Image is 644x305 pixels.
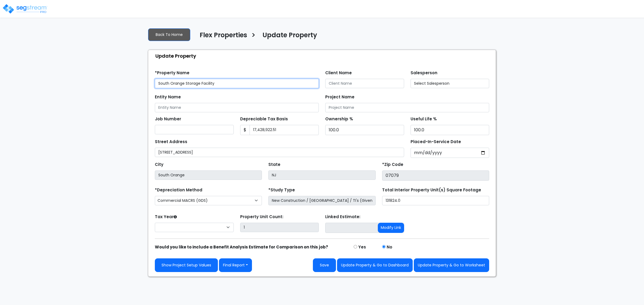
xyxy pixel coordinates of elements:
label: *Study Type [268,187,295,193]
span: $ [240,125,250,135]
button: Update Property & Go to Dashboard [337,258,413,272]
input: Depreciation [411,125,489,135]
div: Update Property [151,50,496,62]
label: *Zip Code [382,162,403,168]
label: Yes [358,244,366,250]
strong: Would you like to include a Benefit Analysis Estimate for Comparison on this job? [155,244,328,250]
h4: Update Property [262,31,317,40]
input: Client Name [325,79,404,88]
a: Flex Properties [196,31,247,43]
input: 0.00 [250,125,319,135]
button: Final Report [219,258,252,272]
a: Back To Home [148,28,190,41]
input: Entity Name [155,103,319,112]
a: Update Property [258,31,317,43]
img: logo_pro_r.png [2,3,48,14]
label: Tax Year [155,214,177,220]
button: Modify Link [378,223,404,233]
input: Property Name [155,79,319,88]
label: Entity Name [155,94,181,100]
label: Job Number [155,116,181,122]
label: Project Name [325,94,354,100]
label: Street Address [155,139,187,145]
label: City [155,162,163,168]
label: Total Interior Property Unit(s) Square Footage [382,187,481,193]
input: total square foot [382,196,489,205]
label: Placed-In-Service Date [411,139,461,145]
input: Project Name [325,103,489,112]
label: Salesperson [411,70,437,76]
input: Building Count [240,223,319,232]
label: State [268,162,280,168]
label: Ownership % [325,116,353,122]
label: No [387,244,392,250]
label: *Property Name [155,70,189,76]
label: Useful Life % [411,116,437,122]
button: Update Property & Go to Worksheet [414,258,489,272]
button: Save [313,258,336,272]
label: Client Name [325,70,352,76]
h4: Flex Properties [200,31,247,40]
input: Ownership [325,125,404,135]
h3: > [251,31,256,41]
label: *Depreciation Method [155,187,202,193]
input: Street Address [155,148,404,157]
label: Linked Estimate: [325,214,360,220]
label: Depreciable Tax Basis [240,116,288,122]
input: Zip Code [382,170,489,181]
label: Property Unit Count: [240,214,283,220]
a: Show Project Setup Values [155,258,218,272]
